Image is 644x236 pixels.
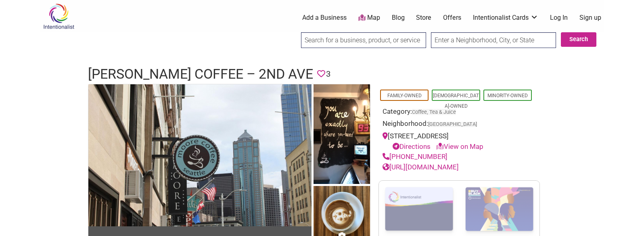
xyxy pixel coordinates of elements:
div: [STREET_ADDRESS] [383,131,536,152]
div: Category: [383,107,536,119]
a: Offers [443,13,461,22]
div: Neighborhood: [383,119,536,131]
a: Map [358,13,380,23]
span: [GEOGRAPHIC_DATA] [428,122,477,127]
a: Coffee, Tea & Juice [412,109,456,115]
input: Enter a Neighborhood, City, or State [431,32,556,48]
a: Directions [393,142,431,150]
button: Search [561,32,596,47]
a: Log In [550,13,568,22]
img: Intentionalist [40,3,78,29]
a: Minority-Owned [487,93,528,98]
a: [URL][DOMAIN_NAME] [383,163,459,171]
a: Intentionalist Cards [473,13,538,22]
a: Family-Owned [387,93,422,98]
a: [DEMOGRAPHIC_DATA]-Owned [433,93,479,109]
a: [PHONE_NUMBER] [383,152,447,161]
span: 3 [326,68,330,80]
a: View on Map [436,142,483,150]
a: Blog [392,13,405,22]
a: Add a Business [302,13,347,22]
input: Search for a business, product, or service [301,32,426,48]
a: Store [416,13,431,22]
a: Sign up [579,13,601,22]
h1: [PERSON_NAME] Coffee – 2nd Ave [88,65,313,84]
